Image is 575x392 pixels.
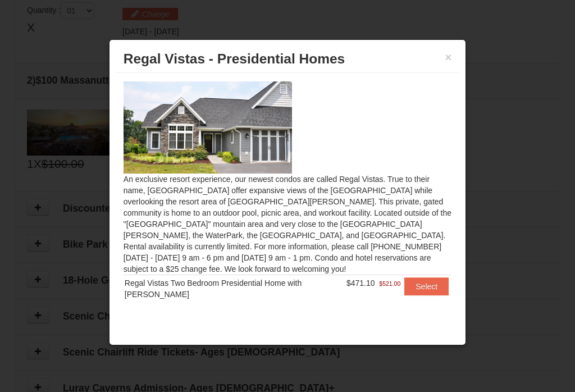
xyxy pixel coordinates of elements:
span: $521.00 [379,278,400,289]
span: $471.10 [346,279,375,288]
button: × [445,52,452,63]
button: Select [404,277,449,295]
div: Regal Vistas Two Bedroom Presidential Home with [PERSON_NAME] [125,277,344,300]
div: An exclusive resort experience, our newest condos are called Regal Vistas. True to their name, [G... [115,73,460,311]
img: 19218991-1-902409a9.jpg [124,81,292,174]
span: Regal Vistas - Presidential Homes [124,51,345,66]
